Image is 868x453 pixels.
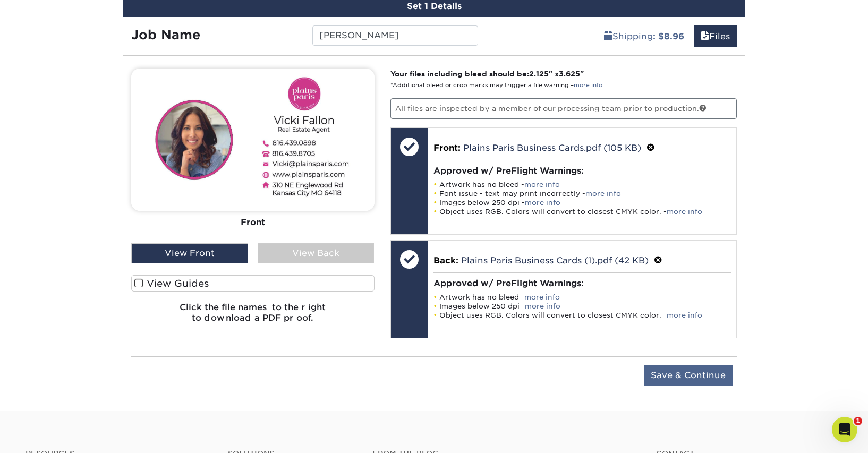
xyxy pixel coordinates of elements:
input: Save & Continue [644,365,733,386]
h4: Approved w/ PreFlight Warnings: [433,166,731,176]
a: more info [667,311,702,319]
li: Font issue - text may print incorrectly - [433,189,731,198]
a: Shipping: $8.96 [597,25,691,47]
span: shipping [604,31,612,41]
h6: Click the file names to the right to download a PDF proof. [131,302,375,331]
iframe: Intercom live chat [832,417,857,442]
li: Images below 250 dpi - [433,302,731,311]
strong: Your files including bleed should be: " x " [390,70,584,78]
div: View Back [258,243,375,263]
span: 3.625 [559,70,580,78]
h4: Approved w/ PreFlight Warnings: [433,278,731,288]
li: Object uses RGB. Colors will convert to closest CMYK color. - [433,207,731,216]
small: *Additional bleed or crop marks may trigger a file warning – [390,82,602,89]
a: more info [524,293,560,301]
input: Enter a job name [312,25,478,46]
div: Front [131,210,375,234]
span: 2.125 [529,70,549,78]
span: Back: [433,255,458,266]
iframe: Google Customer Reviews [3,421,90,449]
span: files [701,31,709,41]
a: Files [694,25,737,47]
div: View Front [131,243,248,263]
li: Images below 250 dpi - [433,198,731,207]
li: Artwork has no bleed - [433,293,731,302]
a: Plains Paris Business Cards (1).pdf (42 KB) [461,255,649,266]
a: more info [667,208,702,216]
li: Object uses RGB. Colors will convert to closest CMYK color. - [433,311,731,320]
p: All files are inspected by a member of our processing team prior to production. [390,98,737,118]
strong: Job Name [131,27,200,42]
a: more info [574,82,602,89]
a: more info [525,302,560,310]
b: : $8.96 [653,31,684,41]
a: Plains Paris Business Cards.pdf (105 KB) [463,143,641,153]
span: 1 [854,417,862,425]
a: more info [525,199,560,207]
span: Front: [433,143,461,153]
li: Artwork has no bleed - [433,180,731,189]
a: more info [585,190,621,198]
a: more info [524,181,560,189]
label: View Guides [131,275,375,292]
